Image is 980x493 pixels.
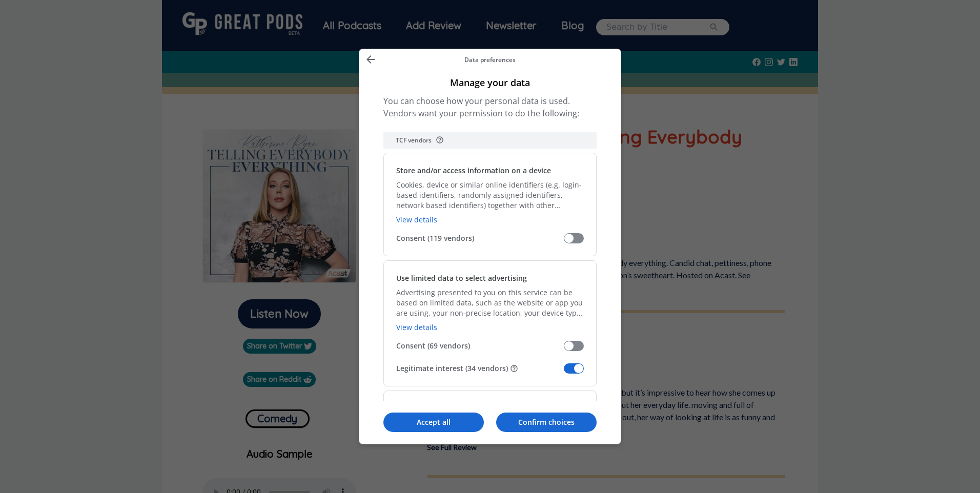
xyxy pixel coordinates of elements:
[396,136,432,145] p: TCF vendors
[396,287,584,318] p: Advertising presented to you on this service can be based on limited data, such as the website or...
[396,180,584,211] p: Cookies, device or similar online identifiers (e.g. login-based identifiers, randomly assigned id...
[383,417,484,427] p: Accept all
[383,413,484,432] button: Accept all
[496,417,597,427] p: Confirm choices
[496,413,597,432] button: Confirm choices
[396,363,564,374] span: Legitimate interest (34 vendors)
[396,341,564,351] span: Consent (69 vendors)
[396,166,551,176] h2: Store and/or access information on a device
[396,322,437,332] a: View details, Use limited data to select advertising
[510,364,518,373] button: Some vendors are not asking for your consent, but are using your personal data on the basis of th...
[380,55,600,64] p: Data preferences
[359,49,621,444] div: Manage your data
[383,95,597,119] p: You can choose how your personal data is used. Vendors want your permission to do the following:
[383,76,597,89] h1: Manage your data
[396,233,564,243] span: Consent (119 vendors)
[436,136,444,144] button: This vendor is registered with the IAB Europe Transparency and Consent Framework and subject to i...
[396,215,437,224] a: View details, Store and/or access information on a device
[396,273,527,283] h2: Use limited data to select advertising
[361,53,380,66] button: Back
